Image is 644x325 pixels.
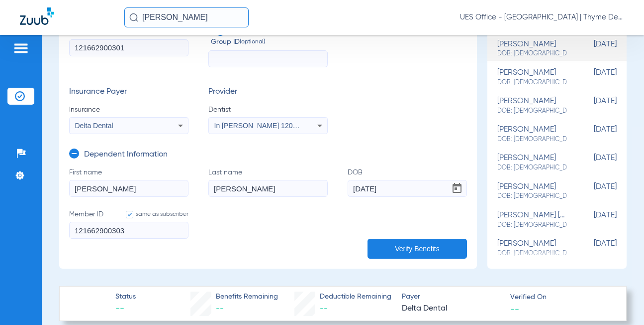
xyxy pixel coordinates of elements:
img: Zuub Logo [20,7,54,25]
span: UES Office - [GEOGRAPHIC_DATA] | Thyme Dental Care [460,12,624,22]
span: [DATE] [567,125,617,144]
label: Last name [208,167,328,197]
input: DOBOpen calendar [348,180,467,197]
span: DOB: [DEMOGRAPHIC_DATA] [497,107,567,116]
h3: Provider [208,87,328,97]
h3: Dependent Information [84,150,168,160]
span: Verified On [510,292,610,303]
span: -- [216,305,224,313]
div: [PERSON_NAME] [497,68,567,87]
span: [DATE] [567,97,617,115]
span: Insurance [69,105,188,115]
span: In [PERSON_NAME] 1205114618 [214,122,320,130]
button: Open calendar [447,178,467,198]
input: Member IDsame as subscriber [69,222,188,239]
span: DOB: [DEMOGRAPHIC_DATA] [497,49,567,58]
div: [PERSON_NAME] [497,40,567,58]
span: DOB: [DEMOGRAPHIC_DATA] [497,192,567,201]
span: Delta Dental [402,303,502,315]
span: [DATE] [567,182,617,201]
div: [PERSON_NAME] [PERSON_NAME] [497,211,567,229]
div: [PERSON_NAME] [497,154,567,172]
span: Payer [402,292,502,302]
span: DOB: [DEMOGRAPHIC_DATA] [497,221,567,230]
input: Search for patients [124,7,249,27]
span: -- [320,305,328,313]
span: Benefits Remaining [216,292,278,302]
span: [DATE] [567,211,617,229]
div: [PERSON_NAME] [497,97,567,115]
small: (optional) [240,37,265,47]
span: [DATE] [567,40,617,58]
span: -- [115,303,136,315]
span: Deductible Remaining [320,292,391,302]
span: Status [115,292,136,302]
button: Verify Benefits [368,239,467,259]
span: Dentist [208,105,328,115]
span: [DATE] [567,239,617,258]
label: same as subscriber [116,209,188,219]
span: DOB: [DEMOGRAPHIC_DATA] [497,78,567,87]
span: -- [510,304,519,314]
div: [PERSON_NAME] [497,182,567,201]
h3: Insurance Payer [69,87,188,97]
label: First name [69,167,188,197]
label: DOB [348,167,467,197]
div: [PERSON_NAME] [497,239,567,258]
img: Search Icon [129,13,138,22]
span: Group ID [211,37,328,47]
span: [DATE] [567,154,617,172]
span: Delta Dental [75,122,113,130]
span: DOB: [DEMOGRAPHIC_DATA] [497,135,567,144]
label: Member ID [69,209,188,239]
label: Member ID [69,27,188,68]
input: First name [69,180,188,197]
input: Last name [208,180,328,197]
div: [PERSON_NAME] [497,125,567,144]
input: Member ID [69,39,188,56]
img: hamburger-icon [13,42,29,54]
span: [DATE] [567,68,617,87]
span: DOB: [DEMOGRAPHIC_DATA] [497,163,567,172]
